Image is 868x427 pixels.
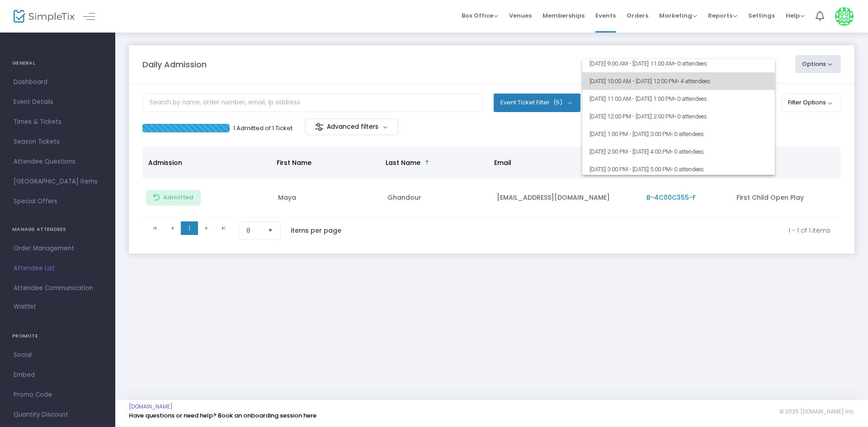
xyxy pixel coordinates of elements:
[674,95,707,102] span: • 0 attendees
[590,125,768,143] span: [DATE] 1:00 PM - [DATE] 3:00 PM
[674,60,707,67] span: • 0 attendees
[590,143,768,160] span: [DATE] 2:00 PM - [DATE] 4:00 PM
[590,108,768,125] span: [DATE] 12:00 PM - [DATE] 2:00 PM
[677,78,710,84] span: • 4 attendees
[590,160,768,178] span: [DATE] 3:00 PM - [DATE] 5:00 PM
[671,148,704,155] span: • 0 attendees
[590,55,768,72] span: [DATE] 9:00 AM - [DATE] 11:00 AM
[674,113,707,120] span: • 0 attendees
[590,72,768,90] span: [DATE] 10:00 AM - [DATE] 12:00 PM
[671,166,704,173] span: • 0 attendees
[671,131,704,137] span: • 0 attendees
[590,90,768,108] span: [DATE] 11:00 AM - [DATE] 1:00 PM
